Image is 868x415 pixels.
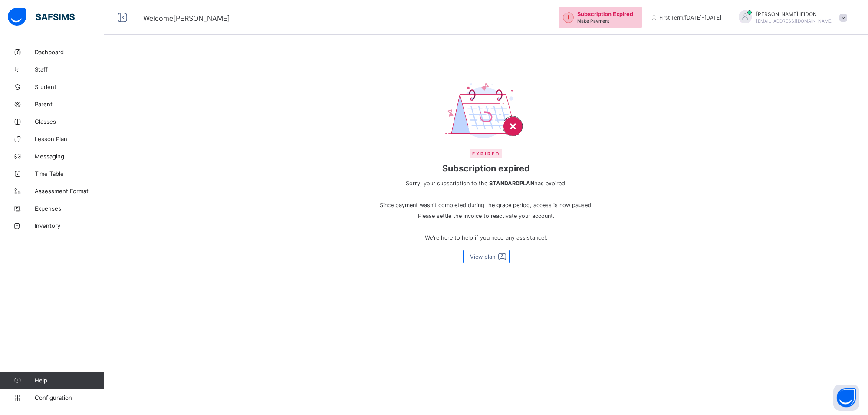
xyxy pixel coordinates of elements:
span: Inventory [35,222,104,229]
span: [EMAIL_ADDRESS][DOMAIN_NAME] [756,18,833,23]
span: Make Payment [577,18,609,23]
span: Assessment Format [35,188,104,194]
img: safsims [8,8,75,26]
span: View plan [470,254,495,260]
span: Configuration [35,394,104,401]
span: Classes [35,118,104,125]
span: Dashboard [35,49,104,56]
span: Help [35,377,104,384]
div: MARTINSIFIDON [730,10,852,25]
span: Staff [35,66,104,73]
span: Time Table [35,170,104,177]
button: Open asap [833,385,859,411]
img: outstanding-1.146d663e52f09953f639664a84e30106.svg [563,12,574,23]
span: Subscription Expired [577,11,633,17]
span: Messaging [35,153,104,160]
span: session/term information [651,14,721,21]
b: STANDARD PLAN [489,180,534,187]
span: Lesson Plan [35,135,104,142]
span: Parent [35,101,104,108]
img: expired-calendar.b2ede95de4b0fc63d738ed6e38433d8b.svg [445,82,527,140]
span: Subscription expired [375,163,597,174]
span: Sorry, your subscription to the has expired. Since payment wasn't completed during the grace peri... [375,178,597,243]
span: Expenses [35,205,104,212]
span: Welcome [PERSON_NAME] [143,14,230,23]
span: Student [35,83,104,90]
span: [PERSON_NAME] IFIDON [756,11,833,17]
span: Expired [470,149,502,158]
